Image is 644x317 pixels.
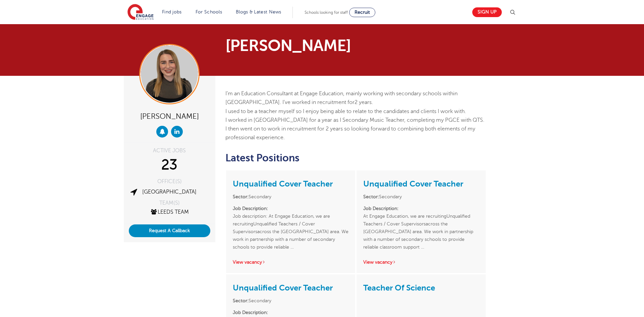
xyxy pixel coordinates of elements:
div: OFFICE(S) [129,179,210,184]
li: Secondary [233,297,348,305]
span: I used to be a teacher myself so I enjoy being able to relate to the candidates and clients I wor... [225,108,466,114]
span: I worked in [GEOGRAPHIC_DATA] for a year as I Secondary Music Teacher, completing my PGCE with QT... [225,117,484,141]
strong: Job Description: [233,206,268,211]
h2: Latest Positions [225,152,487,164]
a: Teacher Of Science [363,283,435,293]
a: Recruit [349,8,375,17]
strong: Job Description: [233,310,268,315]
a: Leeds Team [150,209,189,215]
strong: Job Description: [363,206,398,211]
strong: Sector: [233,194,249,199]
li: Secondary [233,193,348,201]
a: View vacancy [363,260,396,265]
strong: Sector: [363,194,379,199]
div: TEAM(S) [129,200,210,206]
a: Unqualified Cover Teacher [363,179,463,189]
div: ACTIVE JOBS [129,148,210,153]
p: At Engage Education, we are recruitingUnqualified Teachers / Cover Supervisorsacross the [GEOGRAP... [363,205,479,251]
a: Unqualified Cover Teacher [233,283,333,293]
span: I’m an Education Consultant at Engage Education, mainly working with secondary schools within [GE... [225,91,458,105]
span: Schools looking for staff [305,10,348,15]
h1: [PERSON_NAME] [225,38,385,54]
a: Blogs & Latest News [236,9,281,14]
strong: Sector: [233,298,249,303]
a: Sign up [472,7,502,17]
li: Secondary [363,193,479,201]
img: Engage Education [127,4,154,21]
button: Request A Callback [129,224,210,237]
a: [GEOGRAPHIC_DATA] [142,189,197,195]
div: [PERSON_NAME] [129,109,210,122]
span: 2 years. [355,99,373,105]
a: Unqualified Cover Teacher [233,179,333,189]
div: 23 [129,157,210,173]
p: Job description: At Engage Education, we are recruitingUnqualified Teachers / Cover Supervisorsac... [233,205,348,251]
span: Recruit [355,10,370,15]
a: Find jobs [162,9,182,14]
a: View vacancy [233,260,266,265]
a: For Schools [196,9,222,14]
